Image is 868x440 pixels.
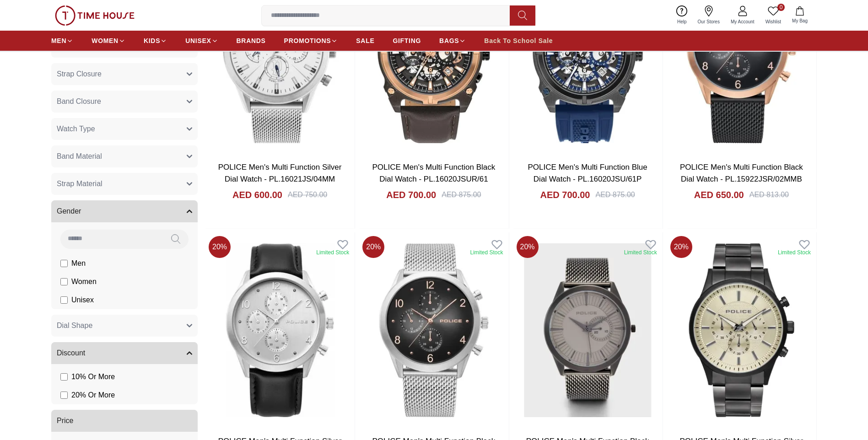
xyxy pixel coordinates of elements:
span: Unisex [71,295,94,306]
span: WOMEN [92,36,119,45]
h4: AED 600.00 [232,188,282,201]
div: AED 875.00 [442,189,481,200]
button: Discount [51,342,198,364]
input: 10% Or More [60,373,68,381]
span: Men [71,258,86,269]
span: Dial Shape [57,320,92,331]
div: Limited Stock [624,249,657,256]
img: POLICE Men's Multi Function Black Dial Watch - PL.15922JS/02MM [359,232,508,428]
a: SALE [356,32,374,49]
button: Dial Shape [51,315,198,337]
span: Wishlist [762,18,785,25]
a: PROMOTIONS [284,32,338,49]
span: Strap Material [57,178,102,189]
span: BAGS [439,36,459,45]
span: UNISEX [185,36,211,45]
button: Band Material [51,145,198,167]
a: 0Wishlist [760,4,787,27]
span: SALE [356,36,374,45]
div: AED 813.00 [749,189,789,200]
a: POLICE Men's Multi Function Silver Dial Watch - PL.16021JS/04MM [218,163,342,183]
h4: AED 650.00 [694,188,744,201]
span: PROMOTIONS [284,36,331,45]
button: My Bag [787,5,813,26]
div: AED 750.00 [288,189,327,200]
div: Limited Stock [778,249,811,256]
a: Help [672,4,692,27]
a: KIDS [144,32,167,49]
span: BRANDS [237,36,266,45]
span: 10 % Or More [71,371,115,382]
a: GIFTING [393,32,421,49]
div: AED 875.00 [595,189,635,200]
a: POLICE Men's Multi Function Blue Dial Watch - PL.16020JSU/61P [528,163,647,183]
span: 0 [777,4,785,11]
img: ... [55,5,135,26]
span: Band Material [57,151,102,162]
span: Watch Type [57,123,95,134]
span: GIFTING [393,36,421,45]
h4: AED 700.00 [540,188,590,201]
span: Discount [57,348,85,359]
span: KIDS [144,36,160,45]
button: Watch Type [51,118,198,140]
a: Back To School Sale [484,32,553,49]
img: POLICE Men's Multi Function Silver Dial Watch - PL.15922JS/04 [205,232,355,428]
span: My Bag [788,17,811,24]
span: MEN [51,36,66,45]
span: 20 % [362,236,384,258]
a: MEN [51,32,73,49]
input: 20% Or More [60,392,68,399]
input: Women [60,278,68,285]
span: Women [71,276,97,287]
a: UNISEX [185,32,218,49]
img: POLICE Men's Multi Function Silver Dial Watch - PL.15589JSU/13M [667,232,816,428]
img: POLICE Men's Multi Function Black Dial Watch - PL.15919JSU/79MM [513,232,663,428]
span: 20 % [517,236,539,258]
span: Help [674,18,690,25]
span: 20 % Or More [71,390,115,401]
a: Our Stores [692,4,725,27]
a: POLICE Men's Multi Function Black Dial Watch - PL.16020JSUR/61 [372,163,496,183]
span: Price [57,415,73,426]
button: Strap Closure [51,63,198,85]
span: My Account [727,18,758,25]
span: Back To School Sale [484,36,553,45]
button: Band Closure [51,91,198,113]
div: Limited Stock [470,249,503,256]
span: 20 % [670,236,692,258]
a: BAGS [439,32,466,49]
a: POLICE Men's Multi Function Black Dial Watch - PL.15922JSR/02MMB [680,163,803,183]
span: Our Stores [694,18,723,25]
button: Gender [51,200,198,222]
span: Strap Closure [57,69,102,80]
button: Strap Material [51,173,198,195]
div: Limited Stock [316,249,349,256]
span: Gender [57,206,81,217]
input: Unisex [60,296,68,304]
button: Price [51,410,198,432]
h4: AED 700.00 [386,188,436,201]
a: BRANDS [237,32,266,49]
span: Band Closure [57,96,101,107]
a: WOMEN [92,32,125,49]
input: Men [60,260,68,267]
span: 20 % [209,236,231,258]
